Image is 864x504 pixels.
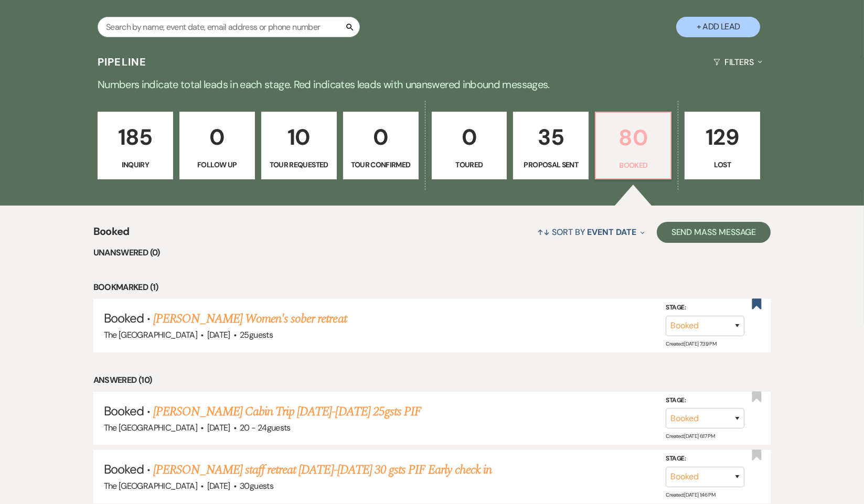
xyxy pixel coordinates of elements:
p: 80 [602,120,664,155]
p: 0 [186,120,248,155]
p: Booked [602,159,664,171]
p: Lost [691,159,753,170]
label: Stage: [666,395,744,406]
span: [DATE] [207,329,230,340]
a: 185Inquiry [98,112,173,180]
span: [DATE] [207,480,230,491]
a: 0Toured [432,112,507,180]
span: The [GEOGRAPHIC_DATA] [104,422,198,433]
button: Sort By Event Date [533,218,648,246]
span: Booked [104,403,144,419]
li: Bookmarked (1) [93,281,771,294]
span: Booked [104,461,144,477]
button: Send Mass Message [657,222,771,243]
p: Tour Confirmed [350,159,412,170]
a: 129Lost [685,112,760,180]
span: 30 guests [240,480,273,491]
span: Created: [DATE] 1:46 PM [666,491,715,498]
p: 10 [268,120,330,155]
h3: Pipeline [98,55,147,69]
span: Created: [DATE] 7:39 PM [666,340,716,347]
button: + Add Lead [676,17,760,37]
span: 20 - 24 guests [240,422,291,433]
li: Answered (10) [93,373,771,387]
label: Stage: [666,302,744,314]
a: [PERSON_NAME] Women's sober retreat [153,309,346,328]
p: 0 [350,120,412,155]
li: Unanswered (0) [93,246,771,260]
p: Numbers indicate total leads in each stage. Red indicates leads with unanswered inbound messages. [55,76,810,93]
label: Stage: [666,453,744,465]
a: 10Tour Requested [261,112,337,180]
span: 25 guests [240,329,273,340]
a: 0Follow Up [179,112,255,180]
p: Tour Requested [268,159,330,170]
p: Toured [439,159,500,170]
span: ↑↓ [537,227,550,238]
a: 35Proposal Sent [513,112,589,180]
span: Event Date [588,227,636,238]
p: 35 [520,120,582,155]
a: 80Booked [595,112,671,180]
p: 185 [104,120,166,155]
p: 129 [691,120,753,155]
span: Created: [DATE] 6:17 PM [666,433,714,439]
input: Search by name, event date, email address or phone number [98,17,360,37]
p: Proposal Sent [520,159,582,170]
p: 0 [439,120,500,155]
p: Follow Up [186,159,248,170]
p: Inquiry [104,159,166,170]
a: [PERSON_NAME] Cabin Trip [DATE]-[DATE] 25gsts PIF [153,402,421,421]
button: Filters [709,48,766,76]
span: The [GEOGRAPHIC_DATA] [104,480,198,491]
span: The [GEOGRAPHIC_DATA] [104,329,198,340]
a: 0Tour Confirmed [343,112,419,180]
a: [PERSON_NAME] staff retreat [DATE]-[DATE] 30 gsts PIF Early check in [153,460,492,479]
span: Booked [93,223,130,246]
span: [DATE] [207,422,230,433]
span: Booked [104,310,144,326]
